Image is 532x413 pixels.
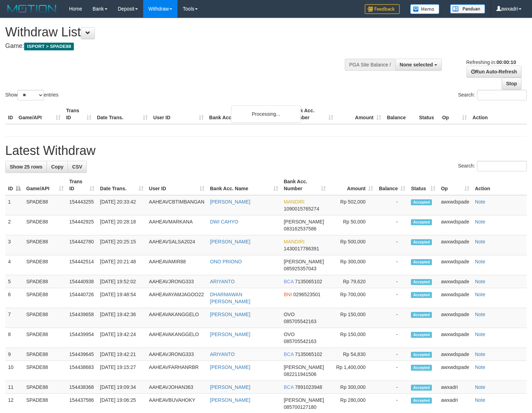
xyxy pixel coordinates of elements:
span: None selected [400,62,433,67]
a: [PERSON_NAME] [210,397,250,403]
td: SPADE88 [23,381,66,394]
td: 154439658 [66,308,97,328]
span: MANDIRI [284,239,304,244]
td: 154442780 [66,235,97,255]
img: Button%20Memo.svg [410,4,440,14]
td: SPADE88 [23,215,66,235]
button: None selected [395,59,442,71]
td: Rp 700,000 [329,288,376,308]
td: AAHEAVFARHANRBR [146,361,207,381]
th: Trans ID [63,104,94,124]
a: ONO PRIONO [210,259,242,264]
label: Search: [458,161,527,171]
th: Bank Acc. Name: activate to sort column ascending [207,175,281,195]
span: Copy 1090015765274 to clipboard [284,206,319,212]
a: [PERSON_NAME] [210,384,250,390]
a: DWI CAHYO [210,219,238,225]
span: BCA [284,351,294,357]
td: SPADE88 [23,361,66,381]
td: Rp 150,000 [329,308,376,328]
td: awxwdspade [438,328,472,348]
td: [DATE] 20:21:48 [97,255,146,275]
span: Copy 7135065102 to clipboard [295,351,322,357]
td: - [376,328,408,348]
span: Copy 085705542163 to clipboard [284,319,316,324]
th: Amount [336,104,384,124]
th: User ID [150,104,206,124]
input: Search: [477,161,527,171]
th: Game/API: activate to sort column ascending [23,175,66,195]
td: - [376,288,408,308]
span: Accepted [411,219,432,225]
span: Copy 7135065102 to clipboard [295,279,322,284]
a: Note [475,259,485,264]
td: awxwdspade [438,275,472,288]
td: SPADE88 [23,275,66,288]
td: awxwdspade [438,255,472,275]
td: [DATE] 19:42:21 [97,348,146,361]
td: [DATE] 20:25:15 [97,235,146,255]
td: AAHEAVAKANGGELO [146,328,207,348]
td: Rp 502,000 [329,195,376,215]
td: AAHEAVAMIR88 [146,255,207,275]
span: OVO [284,332,295,337]
a: Note [475,219,485,225]
th: Op [439,104,470,124]
span: BCA [284,384,294,390]
th: Bank Acc. Number: activate to sort column ascending [281,175,329,195]
td: AAHEAVAYAMJAGOO22 [146,288,207,308]
td: awxwdspade [438,308,472,328]
td: - [376,361,408,381]
td: 154442514 [66,255,97,275]
td: - [376,381,408,394]
td: AAHEAVSALSA2024 [146,235,207,255]
td: - [376,195,408,215]
td: [DATE] 19:52:02 [97,275,146,288]
td: AAHEAVJOHAN363 [146,381,207,394]
td: awxwdspade [438,215,472,235]
span: [PERSON_NAME] [284,219,324,225]
span: Accepted [411,292,432,298]
td: awxwdspade [438,361,472,381]
label: Search: [458,90,527,100]
td: 154440726 [66,288,97,308]
td: [DATE] 20:28:18 [97,215,146,235]
a: Note [475,292,485,297]
span: CSV [72,164,82,170]
span: Accepted [411,365,432,371]
td: AAHEAVMARKANA [146,215,207,235]
td: - [376,215,408,235]
span: Copy 0296523501 to clipboard [293,292,321,297]
td: 154439954 [66,328,97,348]
td: AAHEAVAKANGGELO [146,308,207,328]
a: [PERSON_NAME] [210,364,250,370]
td: Rp 150,000 [329,328,376,348]
td: AAHEAVCBTIMBANGAN [146,195,207,215]
td: - [376,348,408,361]
a: Note [475,312,485,317]
a: Note [475,239,485,244]
th: Action [470,104,527,124]
span: Accepted [411,239,432,245]
th: Action [472,175,527,195]
td: [DATE] 19:42:24 [97,328,146,348]
span: Copy 085700127180 to clipboard [284,404,316,410]
a: ARIYANTO [210,351,234,357]
a: Copy [47,161,68,173]
span: [PERSON_NAME] [284,364,324,370]
th: Status: activate to sort column ascending [408,175,438,195]
span: OVO [284,312,295,317]
span: [PERSON_NAME] [284,397,324,403]
td: [DATE] 19:09:34 [97,381,146,394]
td: SPADE88 [23,348,66,361]
td: [DATE] 20:33:42 [97,195,146,215]
a: DHARMAWAN [PERSON_NAME] [210,292,250,304]
img: Feedback.jpg [365,4,400,14]
span: MANDIRI [284,199,304,205]
td: - [376,308,408,328]
td: 2 [5,215,23,235]
td: awxwdspade [438,288,472,308]
td: Rp 300,000 [329,381,376,394]
th: Date Trans. [94,104,150,124]
span: Refreshing in: [466,59,516,65]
